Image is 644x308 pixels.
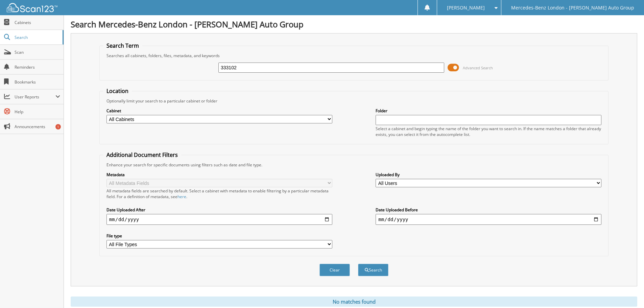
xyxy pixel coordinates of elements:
[103,151,181,159] legend: Additional Document Filters
[103,87,132,95] legend: Location
[463,65,493,70] span: Advanced Search
[71,19,637,30] h1: Search Mercedes-Benz London - [PERSON_NAME] Auto Group
[15,64,60,70] span: Reminders
[103,42,142,49] legend: Search Term
[15,124,60,129] span: Announcements
[15,34,59,40] span: Search
[15,109,60,115] span: Help
[103,53,605,58] div: Searches all cabinets, folders, files, metadata, and keywords
[106,214,332,225] input: start
[106,207,332,213] label: Date Uploaded After
[106,172,332,177] label: Metadata
[15,49,60,55] span: Scan
[103,162,605,168] div: Enhance your search for specific documents using filters such as date and file type.
[511,6,634,10] span: Mercedes-Benz London - [PERSON_NAME] Auto Group
[55,124,61,129] div: 1
[103,98,605,104] div: Optionally limit your search to a particular cabinet or folder
[376,207,601,213] label: Date Uploaded Before
[319,264,350,276] button: Clear
[15,20,60,25] span: Cabinets
[106,108,332,114] label: Cabinet
[71,297,637,307] div: No matches found
[15,94,55,100] span: User Reports
[106,233,332,239] label: File type
[177,194,186,199] a: here
[358,264,388,276] button: Search
[376,108,601,114] label: Folder
[447,6,485,10] span: [PERSON_NAME]
[376,172,601,177] label: Uploaded By
[376,126,601,137] div: Select a cabinet and begin typing the name of the folder you want to search in. If the name match...
[106,188,332,199] div: All metadata fields are searched by default. Select a cabinet with metadata to enable filtering b...
[15,79,60,85] span: Bookmarks
[376,214,601,225] input: end
[7,3,57,12] img: scan123-logo-white.svg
